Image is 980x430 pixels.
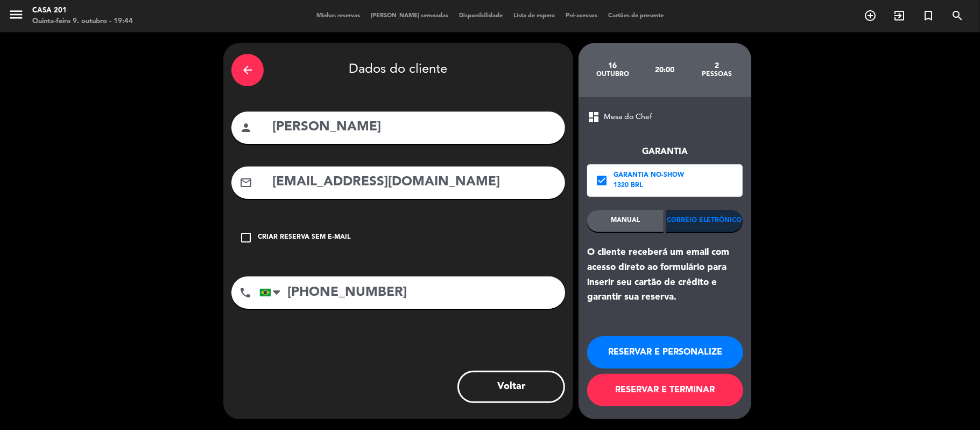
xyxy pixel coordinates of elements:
i: mail_outline [239,176,252,189]
i: arrow_back [241,64,254,77]
span: [PERSON_NAME] semeadas [365,13,454,19]
button: Voltar [457,371,565,403]
input: Email do cliente [271,171,557,193]
i: exit_to_app [893,9,906,22]
div: Casa 201 [32,5,133,16]
input: Número de telefone ... [259,276,565,309]
div: 16 [587,61,639,70]
span: Lista de espera [508,13,560,19]
div: O cliente receberá um email com acesso direto ao formulário para inserir seu cartão de crédito e ... [587,245,743,305]
div: outubro [587,70,639,79]
i: phone [239,286,252,299]
div: Garantia No-show [614,170,684,181]
div: 20:00 [639,51,691,89]
i: check_box [595,174,608,187]
button: RESERVAR E TERMINAR [587,374,743,406]
span: Minhas reservas [311,13,365,19]
div: Dados do cliente [231,51,565,89]
i: menu [8,6,24,23]
i: search [951,9,964,22]
i: check_box_outline_blank [239,231,252,244]
div: MANUAL [587,210,664,232]
span: Pré-acessos [560,13,603,19]
div: Criar reserva sem e-mail [258,232,350,243]
i: add_circle_outline [864,9,877,22]
span: Disponibilidade [454,13,508,19]
button: RESERVAR E PERSONALIZE [587,336,743,369]
div: Brazil (Brasil): +55 [260,277,285,308]
div: pessoas [691,70,743,79]
span: dashboard [587,110,600,123]
input: Nome do cliente [271,116,557,138]
button: menu [8,6,24,26]
i: turned_in_not [922,9,935,22]
div: Garantia [587,145,743,159]
span: Mesa do Chef [604,111,652,123]
div: 1320 BRL [614,181,684,191]
div: Correio eletrônico [666,210,743,232]
div: 2 [691,61,743,70]
span: Cartões de presente [603,13,669,19]
i: person [239,121,252,134]
div: Quinta-feira 9. outubro - 19:44 [32,16,133,27]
